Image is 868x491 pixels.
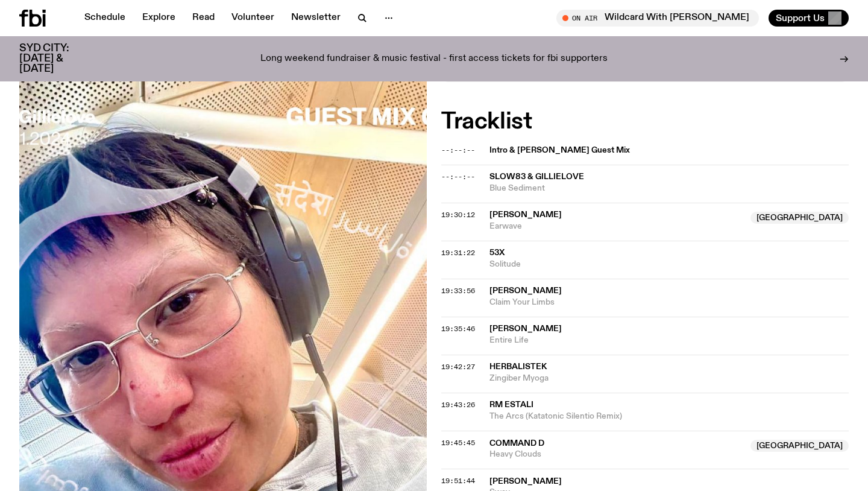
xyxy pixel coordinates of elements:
[489,335,849,346] span: Entire Life
[441,250,475,256] button: 19:31:22
[441,145,475,155] span: --:--:--
[135,10,183,27] a: Explore
[441,478,475,484] button: 19:51:44
[441,476,475,486] span: 19:51:44
[441,210,475,220] span: 19:30:12
[489,259,849,270] span: Solitude
[489,211,562,219] span: [PERSON_NAME]
[489,221,743,232] span: Earwave
[77,10,133,27] a: Schedule
[776,13,825,24] span: Support Us
[489,183,849,194] span: Blue Sediment
[489,287,562,295] span: [PERSON_NAME]
[489,411,849,422] span: The Arcs (Katatonic Silentio Remix)
[489,173,584,181] span: Slow83 & Gillielove
[750,440,849,452] span: [GEOGRAPHIC_DATA]
[19,43,96,74] h3: SYD CITY: [DATE] & [DATE]
[556,10,759,27] button: On AirWildcard With [PERSON_NAME]
[441,362,475,372] span: 19:42:27
[489,249,505,257] span: 53X
[489,363,547,371] span: Herbalistek
[441,440,475,446] button: 19:45:45
[224,10,281,27] a: Volunteer
[750,212,849,224] span: [GEOGRAPHIC_DATA]
[441,111,849,133] h2: Tracklist
[441,364,475,370] button: 19:42:27
[489,477,562,486] span: [PERSON_NAME]
[441,324,475,334] span: 19:35:46
[441,248,475,258] span: 19:31:22
[489,373,849,384] span: Zingiber Myoga
[284,10,348,27] a: Newsletter
[489,449,743,460] span: Heavy Clouds
[769,10,849,27] button: Support Us
[489,325,562,333] span: [PERSON_NAME]
[441,288,475,294] button: 19:33:56
[489,145,841,156] span: Intro & [PERSON_NAME] Guest Mix
[441,286,475,296] span: 19:33:56
[441,212,475,218] button: 19:30:12
[489,401,533,409] span: RM Estali
[441,402,475,408] button: 19:43:26
[260,54,608,65] p: Long weekend fundraiser & music festival - first access tickets for fbi supporters
[441,438,475,448] span: 19:45:45
[441,400,475,410] span: 19:43:26
[489,439,544,448] span: Command D
[489,297,849,308] span: Claim Your Limbs
[441,326,475,332] button: 19:35:46
[441,172,475,182] span: --:--:--
[185,10,222,27] a: Read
